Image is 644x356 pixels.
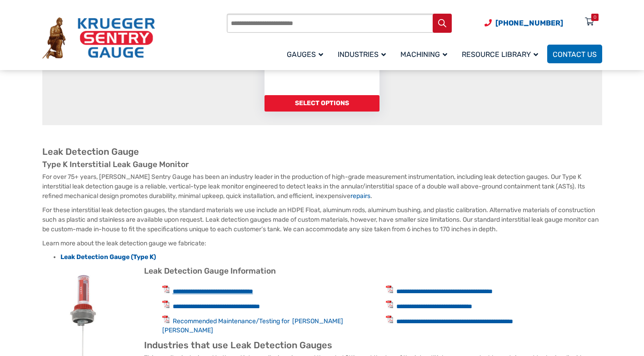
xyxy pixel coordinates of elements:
span: Gauges [287,50,323,59]
h2: Leak Detection Gauge [42,146,602,158]
h3: Leak Detection Gauge Information [42,266,602,276]
a: Industries [332,43,395,65]
span: Machining [400,50,447,59]
p: Learn more about the leak detection gauge we fabricate: [42,239,602,248]
p: For these interstitial leak detection gauges, the standard materials we use include an HDPE Float... [42,205,602,234]
span: Resource Library [462,50,538,59]
span: Industries [338,50,386,59]
h2: Industries that use Leak Detection Gauges [42,340,602,351]
span: Contact Us [553,50,597,59]
a: repairs [350,192,370,200]
div: 0 [594,14,596,21]
h3: Type K Interstitial Leak Gauge Monitor [42,160,602,170]
a: Add to cart: “Leak Type K Gauge” [265,95,379,112]
a: Phone Number (920) 434-8860 [484,17,563,29]
a: Recommended Maintenance/Testing for [PERSON_NAME] [PERSON_NAME] [162,317,343,334]
span: [PHONE_NUMBER] [495,19,563,27]
img: Krueger Sentry Gauge [42,17,155,59]
a: Gauges [281,43,332,65]
a: Leak Detection Gauge (Type K) [60,253,156,261]
a: Machining [395,43,456,65]
p: For over 75+ years, [PERSON_NAME] Sentry Gauge has been an industry leader in the production of h... [42,172,602,201]
a: Contact Us [547,45,602,63]
a: Resource Library [456,43,547,65]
